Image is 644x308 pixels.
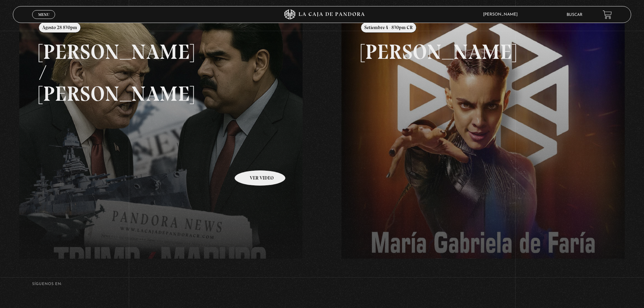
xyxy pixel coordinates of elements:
[36,18,52,23] span: Cerrar
[480,13,524,17] span: [PERSON_NAME]
[38,13,49,17] span: Menu
[603,10,612,19] a: View your shopping cart
[32,282,612,286] h4: SÍguenos en:
[567,13,582,17] a: Buscar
